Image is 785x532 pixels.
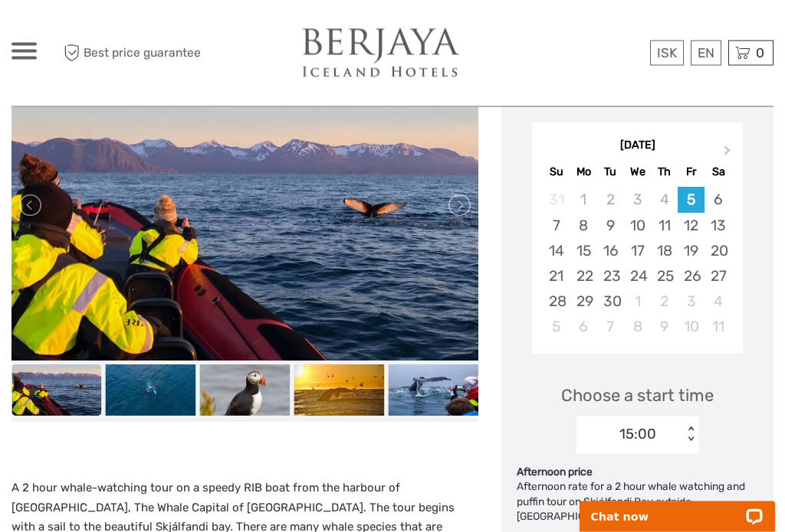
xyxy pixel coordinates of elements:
[388,365,478,416] img: 366b25aa29284d01a9b0e96f886e1c7e_slider_thumbnail.jpg
[619,425,656,445] div: 15:00
[597,315,624,340] div: Choose Tuesday, October 7th, 2025
[651,289,678,315] div: Choose Thursday, October 2nd, 2025
[624,264,651,289] div: Choose Wednesday, September 24th, 2025
[532,139,743,155] div: [DATE]
[294,365,384,416] img: 655370d3e94347098f99bdf0bc6d9fd2_slider_thumbnail.jpg
[705,162,731,183] div: Sa
[537,188,737,340] div: month 2025-09
[570,188,597,213] div: Not available Monday, September 1st, 2025
[543,289,570,315] div: Choose Sunday, September 28th, 2025
[517,480,758,525] div: Afternoon rate for a 2 hour whale watching and puffin tour on Skjálfandi Bay outside [GEOGRAPHIC_...
[678,315,705,340] div: Choose Friday, October 10th, 2025
[297,28,465,80] img: 484-0a5ff2d1-06e9-4712-a612-bf30ef48db8d_logo_big.jpg
[543,214,570,239] div: Choose Sunday, September 7th, 2025
[597,188,624,213] div: Not available Tuesday, September 2nd, 2025
[597,162,624,183] div: Tu
[717,142,741,167] button: Next Month
[11,51,478,361] img: c638e650e1b246769fa8fcd747d59691_main_slider.jpg
[624,162,651,183] div: We
[597,214,624,239] div: Choose Tuesday, September 9th, 2025
[106,365,196,416] img: d3d0fa2f9de54a3d98b94e35d9f31aa0_slider_thumbnail.jpg
[624,214,651,239] div: Choose Wednesday, September 10th, 2025
[678,188,705,213] div: Choose Friday, September 5th, 2025
[570,162,597,183] div: Mo
[678,162,705,183] div: Fr
[543,162,570,183] div: Su
[651,239,678,264] div: Choose Thursday, September 18th, 2025
[543,264,570,289] div: Choose Sunday, September 21st, 2025
[651,188,678,213] div: Not available Thursday, September 4th, 2025
[597,239,624,264] div: Choose Tuesday, September 16th, 2025
[570,214,597,239] div: Choose Monday, September 8th, 2025
[624,239,651,264] div: Choose Wednesday, September 17th, 2025
[678,264,705,289] div: Choose Friday, September 26th, 2025
[570,289,597,315] div: Choose Monday, September 29th, 2025
[570,264,597,289] div: Choose Monday, September 22nd, 2025
[570,239,597,264] div: Choose Monday, September 15th, 2025
[543,315,570,340] div: Choose Sunday, October 5th, 2025
[517,465,758,481] div: Afternoon price
[570,315,597,340] div: Choose Monday, October 6th, 2025
[705,315,731,340] div: Choose Saturday, October 11th, 2025
[543,239,570,264] div: Choose Sunday, September 14th, 2025
[543,188,570,213] div: Not available Sunday, August 31st, 2025
[678,239,705,264] div: Choose Friday, September 19th, 2025
[684,427,697,443] div: < >
[651,214,678,239] div: Choose Thursday, September 11th, 2025
[651,315,678,340] div: Choose Thursday, October 9th, 2025
[11,365,102,416] img: c638e650e1b246769fa8fcd747d59691_slider_thumbnail.jpg
[754,45,767,60] span: 0
[705,214,731,239] div: Choose Saturday, September 13th, 2025
[60,41,202,66] span: Best price guarantee
[691,41,721,66] div: EN
[705,264,731,289] div: Choose Saturday, September 27th, 2025
[705,239,731,264] div: Choose Saturday, September 20th, 2025
[561,384,714,408] span: Choose a start time
[651,264,678,289] div: Choose Thursday, September 25th, 2025
[651,162,678,183] div: Th
[678,289,705,315] div: Choose Friday, October 3rd, 2025
[678,214,705,239] div: Choose Friday, September 12th, 2025
[657,45,677,60] span: ISK
[200,365,291,416] img: 38d09be1517c4e4e8983f9908e02d984_slider_thumbnail.jpg
[705,289,731,315] div: Choose Saturday, October 4th, 2025
[597,289,624,315] div: Choose Tuesday, September 30th, 2025
[624,188,651,213] div: Not available Wednesday, September 3rd, 2025
[624,315,651,340] div: Choose Wednesday, October 8th, 2025
[624,289,651,315] div: Choose Wednesday, October 1st, 2025
[570,484,785,532] iframe: LiveChat chat widget
[705,188,731,213] div: Choose Saturday, September 6th, 2025
[597,264,624,289] div: Choose Tuesday, September 23rd, 2025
